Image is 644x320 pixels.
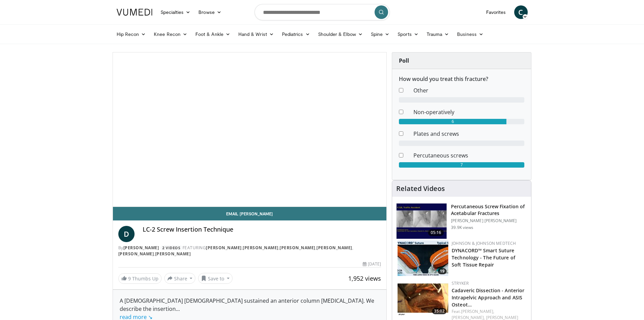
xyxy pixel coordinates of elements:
a: Stryker [452,280,469,286]
span: 1,952 views [348,274,381,282]
a: [PERSON_NAME] [316,245,352,251]
img: 48a250ad-ab0f-467a-96cf-45a5ca85618f.150x105_q85_crop-smart_upscale.jpg [398,240,448,276]
button: Save to [198,273,233,284]
a: Hand & Wrist [234,27,278,41]
a: Cadaveric Dissection - Anterior Intrapelvic Approach and ASIS Osteot… [452,287,524,308]
div: 7 [399,162,524,168]
a: 35:02 [398,280,448,316]
dd: Other [408,86,529,94]
div: [DATE] [363,261,381,267]
a: [PERSON_NAME] [243,245,279,251]
dd: Plates and screws [408,130,529,138]
span: 19 [438,268,447,274]
a: 2 Videos [160,245,183,251]
p: 39.9K views [451,225,473,230]
a: C [514,5,528,19]
a: Browse [194,5,225,19]
h4: Related Videos [396,185,445,193]
a: Trauma [423,27,453,41]
h3: Percutaneous Screw Fixation of Acetabular Fractures [451,203,527,217]
dd: Percutaneous screws [408,151,529,159]
a: Specialties [157,5,195,19]
span: 35:02 [432,308,447,314]
a: [PERSON_NAME] [155,251,191,257]
a: Favorites [482,5,510,19]
video-js: Video Player [113,52,387,207]
div: By FEATURING , , , , , [118,245,381,257]
a: [PERSON_NAME] [280,245,315,251]
span: 9 [128,275,131,282]
a: Spine [367,27,393,41]
p: [PERSON_NAME] [PERSON_NAME] [451,218,527,223]
strong: Poll [399,57,409,64]
a: 05:16 Percutaneous Screw Fixation of Acetabular Fractures [PERSON_NAME] [PERSON_NAME] 39.9K views [396,203,527,239]
a: [PERSON_NAME] [123,245,159,251]
input: Search topics, interventions [255,4,390,20]
img: VuMedi Logo [117,9,152,16]
a: Sports [393,27,423,41]
a: [PERSON_NAME] [118,251,154,257]
h6: How would you treat this fracture? [399,76,524,82]
a: Johnson & Johnson MedTech [452,240,516,246]
a: D [118,226,135,242]
a: [PERSON_NAME] [206,245,242,251]
a: Knee Recon [150,27,191,41]
a: Hip Recon [113,27,150,41]
img: e4a99802-c30d-47bf-a264-eaadf192668e.150x105_q85_crop-smart_upscale.jpg [398,280,448,316]
dd: Non-operatively [408,108,529,116]
h4: LC-2 Screw Insertion Technique [143,226,381,233]
a: [PERSON_NAME], [461,308,494,314]
a: Email [PERSON_NAME] [113,207,387,220]
a: Pediatrics [278,27,314,41]
a: Foot & Ankle [191,27,234,41]
img: 134112_0000_1.png.150x105_q85_crop-smart_upscale.jpg [397,204,447,239]
a: DYNACORD™ Smart Suture Technology - The Future of Soft Tissue Repair [452,247,515,268]
span: 05:16 [428,229,444,236]
a: Business [453,27,487,41]
a: 19 [398,240,448,276]
div: 6 [399,119,506,124]
button: Share [164,273,196,284]
a: 9 Thumbs Up [118,273,162,284]
a: Shoulder & Elbow [314,27,367,41]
